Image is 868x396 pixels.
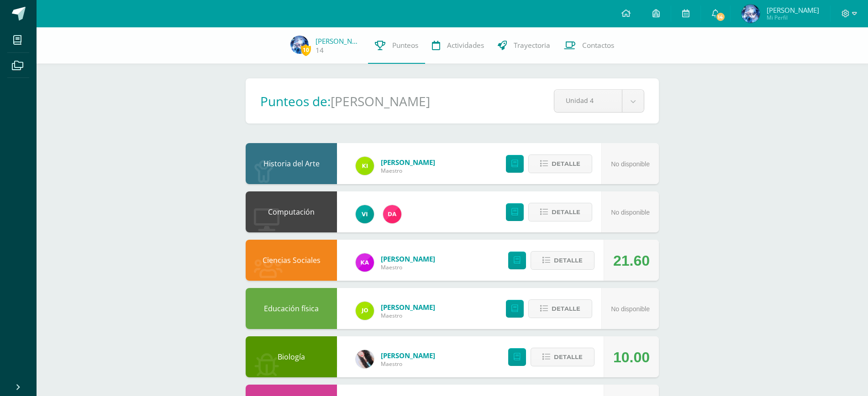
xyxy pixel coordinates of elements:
[316,46,324,55] a: 14
[368,27,425,64] a: Punteos
[381,254,435,263] a: [PERSON_NAME]
[246,191,337,232] div: Computación
[557,27,621,64] a: Contactos
[715,12,726,22] span: 14
[246,143,337,184] div: Historia del Arte
[301,44,311,56] span: 10
[552,155,580,172] span: Detalle
[742,5,760,23] img: 9f01e3d6ae747b29c28daca1ee3c4777.png
[356,253,374,272] img: bee4affa6473aeaf057711ec23146b4f.png
[447,41,484,50] span: Actividades
[531,348,594,366] button: Detalle
[528,203,592,221] button: Detalle
[381,167,435,175] span: Maestro
[356,302,374,320] img: 82cb8650c3364a68df28ab37f084364e.png
[246,336,337,377] div: Biología
[381,303,435,312] a: [PERSON_NAME]
[552,204,580,221] span: Detalle
[290,36,309,54] img: 9f01e3d6ae747b29c28daca1ee3c4777.png
[767,14,819,21] span: Mi Perfil
[381,158,435,167] a: [PERSON_NAME]
[528,299,592,318] button: Detalle
[554,349,583,365] span: Detalle
[582,41,614,50] span: Contactos
[246,240,337,281] div: Ciencias Sociales
[531,251,594,270] button: Detalle
[566,90,610,111] span: Unidad 4
[611,209,650,216] span: No disponible
[381,360,435,368] span: Maestro
[554,252,583,269] span: Detalle
[611,160,650,168] span: No disponible
[381,263,435,271] span: Maestro
[767,5,819,15] span: [PERSON_NAME]
[514,41,550,50] span: Trayectoria
[552,300,580,317] span: Detalle
[331,93,430,110] h1: [PERSON_NAME]
[356,157,374,175] img: 9ab151970ea35c44bfeb152f0ad901f3.png
[528,154,592,173] button: Detalle
[392,41,418,50] span: Punteos
[491,27,557,64] a: Trayectoria
[381,312,435,319] span: Maestro
[260,93,331,110] h1: Punteos de:
[611,305,650,313] span: No disponible
[425,27,491,64] a: Actividades
[613,337,650,378] div: 10.00
[356,350,374,368] img: de00e5df6452eeb3b104b8712ab95a0d.png
[613,240,650,281] div: 21.60
[383,205,401,223] img: 7fc3c4835503b9285f8a1afc2c295d5e.png
[316,36,361,46] a: [PERSON_NAME]
[246,288,337,329] div: Educación física
[356,205,374,223] img: 660c97483ab80368cdf9bb905889805c.png
[554,90,644,112] a: Unidad 4
[381,351,435,360] a: [PERSON_NAME]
